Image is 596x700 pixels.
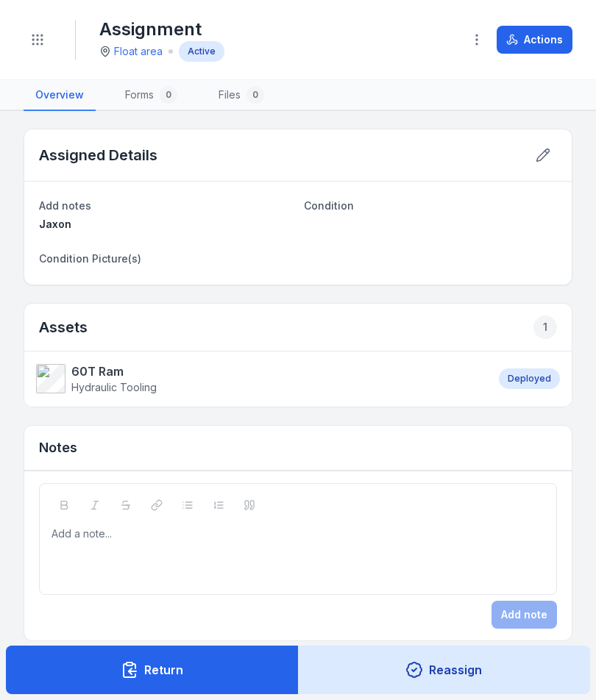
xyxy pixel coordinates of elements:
h2: Assigned Details [39,145,157,165]
div: Deployed [499,368,560,389]
div: Active [179,41,224,62]
div: 1 [533,315,557,339]
span: Add notes [39,199,91,212]
span: Hydraulic Tooling [71,381,157,393]
a: Files0 [207,80,276,111]
button: Toggle navigation [24,26,52,54]
h1: Assignment [99,18,224,41]
a: Float area [114,44,163,59]
span: Condition [304,199,354,212]
button: Reassign [298,646,591,694]
button: Return [6,646,299,694]
div: 0 [160,86,177,104]
div: 0 [246,86,264,104]
h2: Assets [39,315,557,339]
a: 60T RamHydraulic Tooling [36,362,484,395]
strong: 60T Ram [71,362,157,380]
span: Condition Picture(s) [39,252,141,265]
h3: Notes [39,438,77,458]
a: Overview [24,80,96,111]
button: Actions [497,26,572,54]
span: Jaxon [39,218,71,230]
a: Forms0 [113,80,189,111]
